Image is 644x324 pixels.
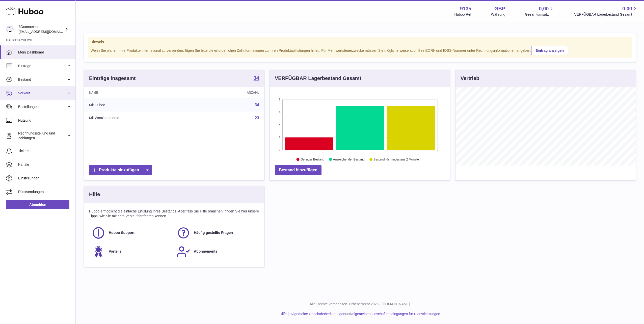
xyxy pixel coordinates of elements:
div: Währung [491,12,505,17]
div: Wenn Sie planen, Ihre Produkte international zu versenden, fügen Sie bitte die erforderlichen Zol... [91,45,629,55]
th: Anzahl [200,87,264,98]
div: Huboo Ref [454,12,471,17]
span: Vorteile [109,249,121,254]
span: Häufig gestellte Fragen [194,230,233,235]
th: Name [84,87,200,98]
td: Mit WooCommerce [84,112,200,125]
td: Mit Huboo [84,98,200,112]
h3: Hilfe [89,191,100,198]
text: 0 [279,148,280,151]
span: Rücksendungen [18,190,72,194]
a: Häufig gestellte Fragen [177,226,257,240]
text: Ausreichender Bestand [333,158,365,161]
a: 0,00 VERFÜGBAR Lagerbestand Gesamt [574,5,638,17]
span: Einstellungen [18,176,72,181]
a: 23 [255,116,259,120]
strong: Hinweis [91,40,629,44]
li: und [289,312,440,316]
span: 0,00 [539,5,549,12]
span: Kanäle [18,162,72,167]
p: Alle Rechte vorbehalten. Urheberrecht 2025 - [DOMAIN_NAME] [80,302,640,307]
h3: VERFÜGBAR Lagerbestand Gesamt [275,75,361,82]
span: Mein Dashboard [18,50,72,55]
text: Bestand für mindestens 2 Monate [373,158,419,161]
a: Produkte hinzufügen [89,165,152,175]
span: Rechnungsstellung und Zahlungen [18,131,66,141]
strong: GBP [494,5,505,12]
text: 4 [279,123,280,126]
strong: 34 [254,75,259,80]
span: [EMAIL_ADDRESS][DOMAIN_NAME] [19,30,74,34]
a: Hilfe [280,312,287,316]
a: Allgemeine Geschäftsbedingungen [290,312,345,316]
a: Vorteile [92,245,172,258]
a: Abmelden [6,200,69,209]
span: Bestellungen [18,104,66,109]
h3: Vertrieb [461,75,479,82]
div: 3Dconnexion [19,24,64,34]
a: Allgemeinen Geschäftsbedingungen für Dienstleistungen [351,312,440,316]
text: 6 [279,111,280,114]
span: Bestand [18,77,66,82]
text: Geringer Bestand [301,158,324,161]
span: Gesamtumsatz [525,12,554,17]
a: 0,00 Gesamtumsatz [525,5,554,17]
text: 2 [279,136,280,139]
span: 0,00 [622,5,632,12]
span: VERFÜGBAR Lagerbestand Gesamt [574,12,638,17]
a: Abonnements [177,245,257,258]
a: Eintrag anzeigen [531,46,568,55]
h3: Einträge insgesamt [89,75,136,82]
span: Tickets [18,149,72,153]
a: 34 [254,75,259,82]
a: Huboo Support [92,226,172,240]
img: order_eu@3dconnexion.com [6,25,14,33]
a: 34 [255,103,259,107]
span: Verkauf [18,91,66,96]
span: Nutzung [18,118,72,123]
text: 8 [279,98,280,101]
span: Abonnements [194,249,217,254]
span: Einträge [18,64,66,68]
strong: 9135 [460,5,471,12]
a: Bestand hinzufügen [275,165,321,175]
p: Huboo ermöglicht die einfache Erfüllung Ihres Bestands. Aber falls Sie Hilfe brauchen, finden Sie... [89,209,259,219]
span: Huboo Support [109,230,135,235]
